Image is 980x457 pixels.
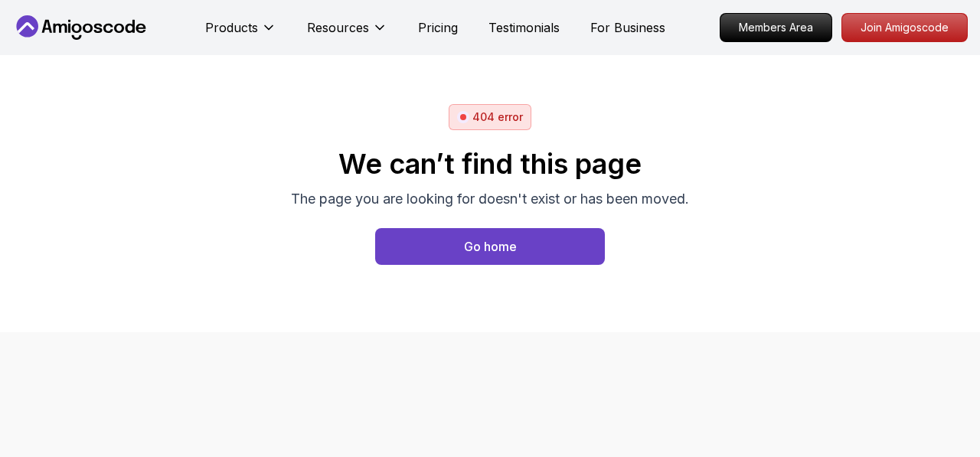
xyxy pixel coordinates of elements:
a: Pricing [418,18,458,37]
p: Products [205,18,258,37]
button: Go home [375,228,605,265]
p: 404 error [472,109,523,125]
a: For Business [590,18,665,37]
a: Members Area [720,13,832,42]
button: Resources [307,18,387,49]
h2: We can’t find this page [291,149,689,179]
p: Resources [307,18,369,37]
a: Home page [375,228,605,265]
button: Products [205,18,276,49]
a: Testimonials [488,18,560,37]
p: The page you are looking for doesn't exist or has been moved. [291,188,689,210]
a: Join Amigoscode [841,13,968,42]
p: Join Amigoscode [842,14,967,41]
div: Go home [464,237,517,256]
p: Members Area [720,14,831,41]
